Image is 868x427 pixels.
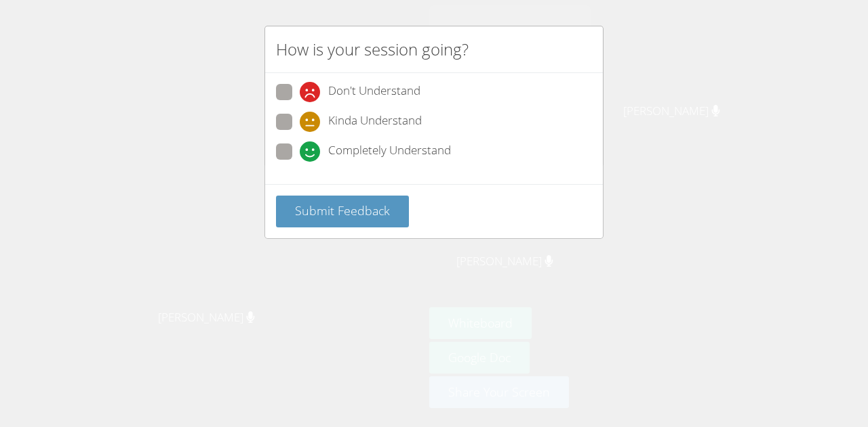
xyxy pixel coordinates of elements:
button: Submit Feedback [276,196,409,227]
h2: How is your session going? [276,37,469,62]
span: Completely Understand [328,141,451,162]
span: Kinda Understand [328,112,422,132]
span: Don't Understand [328,82,420,102]
span: Submit Feedback [295,202,390,219]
